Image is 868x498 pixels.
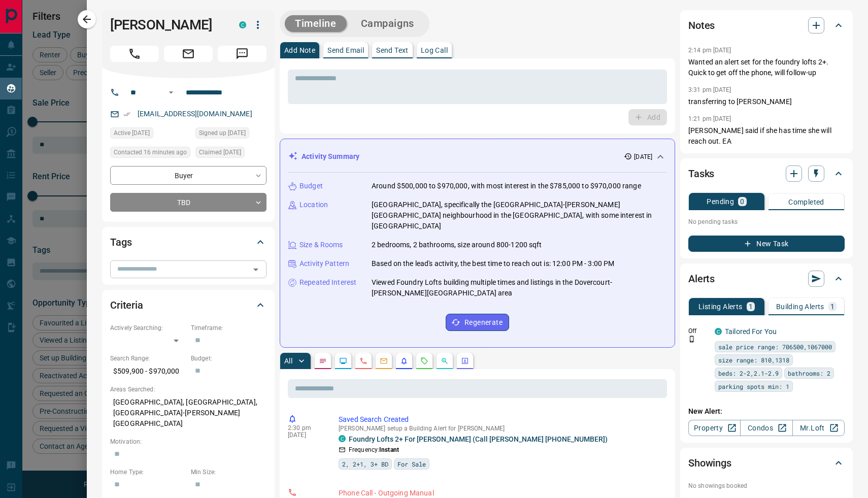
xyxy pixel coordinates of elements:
a: Mr.Loft [792,420,845,436]
p: 1 [830,303,834,310]
p: Building Alerts [776,303,824,310]
p: Off [688,326,709,336]
div: Tue Sep 09 2025 [110,127,190,142]
p: Based on the lead's activity, the best time to reach out is: 12:00 PM - 3:00 PM [372,258,614,269]
span: bathrooms: 2 [788,368,830,378]
button: Open [249,262,263,277]
a: Tailored For You [725,327,777,336]
p: Viewed Foundry Lofts building multiple times and listings in the Dovercourt-[PERSON_NAME][GEOGRAP... [372,277,666,298]
p: [GEOGRAPHIC_DATA], [GEOGRAPHIC_DATA], [GEOGRAPHIC_DATA]-[PERSON_NAME][GEOGRAPHIC_DATA] [110,394,266,432]
button: Regenerate [446,314,509,331]
span: Call [110,46,159,62]
p: Location [299,200,328,210]
button: New Task [688,236,845,252]
p: All [284,357,292,364]
p: $509,900 - $970,000 [110,363,186,380]
div: TBD [110,193,266,212]
p: 3:31 pm [DATE] [688,86,731,93]
p: Around $500,000 to $970,000, with most interest in the $785,000 to $970,000 range [372,181,641,191]
a: Condos [740,420,792,436]
h1: [PERSON_NAME] [110,17,224,33]
div: Tasks [688,161,845,186]
h2: Tasks [688,165,714,182]
p: Repeated Interest [299,277,356,288]
span: parking spots min: 1 [718,381,789,391]
svg: Email Verified [123,111,130,118]
p: Home Type: [110,468,186,477]
span: beds: 2-2,2.1-2.9 [718,368,779,378]
h2: Notes [688,17,715,34]
span: Email [164,46,213,62]
p: 0 [740,198,744,205]
p: 1 [749,303,753,310]
p: Activity Pattern [299,258,349,269]
div: Sat Sep 13 2025 [195,147,266,161]
p: Listing Alerts [698,303,743,310]
p: Log Call [421,47,448,54]
a: [EMAIL_ADDRESS][DOMAIN_NAME] [138,110,252,118]
div: Tags [110,230,266,254]
button: Campaigns [351,15,424,32]
p: Budget [299,181,323,191]
p: [DATE] [634,152,652,161]
p: Pending [707,198,734,205]
p: 2:30 pm [288,424,323,431]
p: New Alert: [688,406,845,417]
div: Alerts [688,267,845,291]
svg: Lead Browsing Activity [339,357,347,365]
a: Foundry Lofts 2+ For [PERSON_NAME] (Call [PERSON_NAME] [PHONE_NUMBER]) [349,435,608,443]
h2: Showings [688,455,731,471]
p: Send Text [376,47,409,54]
svg: Calls [359,357,368,365]
div: Showings [688,451,845,475]
p: Send Email [327,47,364,54]
span: 2, 2+1, 3+ BD [342,459,388,469]
div: condos.ca [715,328,722,335]
span: sale price range: 706500,1067000 [718,342,832,352]
span: Contacted 16 minutes ago [114,147,187,157]
span: Active [DATE] [114,128,150,138]
p: [PERSON_NAME] said if she has time she will reach out. EA [688,125,845,147]
p: Actively Searching: [110,323,186,333]
div: condos.ca [339,435,346,442]
div: Notes [688,13,845,38]
p: Completed [788,198,824,206]
span: Signed up [DATE] [199,128,246,138]
span: size range: 810,1318 [718,355,789,365]
p: [DATE] [288,431,323,439]
svg: Emails [380,357,388,365]
p: Areas Searched: [110,385,266,394]
svg: Requests [420,357,428,365]
svg: Push Notification Only [688,336,695,343]
span: Message [218,46,266,62]
p: 2 bedrooms, 2 bathrooms, size around 800-1200 sqft [372,240,542,250]
svg: Agent Actions [461,357,469,365]
div: condos.ca [239,21,246,28]
p: Budget: [191,354,266,363]
p: Activity Summary [302,151,359,162]
p: Min Size: [191,468,266,477]
p: transferring to [PERSON_NAME] [688,96,845,107]
p: No showings booked [688,481,845,490]
p: 1:21 pm [DATE] [688,115,731,122]
p: [GEOGRAPHIC_DATA], specifically the [GEOGRAPHIC_DATA]-[PERSON_NAME][GEOGRAPHIC_DATA] neighbourhoo... [372,200,666,231]
span: Claimed [DATE] [199,147,241,157]
svg: Listing Alerts [400,357,408,365]
p: Timeframe: [191,323,266,333]
svg: Opportunities [441,357,449,365]
p: [PERSON_NAME] setup a Building Alert for [PERSON_NAME] [339,425,663,432]
a: Property [688,420,741,436]
h2: Criteria [110,297,143,313]
div: Buyer [110,166,266,185]
p: Search Range: [110,354,186,363]
div: Activity Summary[DATE] [288,147,666,166]
div: Criteria [110,293,266,317]
p: 2:14 pm [DATE] [688,47,731,54]
button: Timeline [285,15,347,32]
div: Sun Sep 14 2025 [110,147,190,161]
p: Motivation: [110,437,266,446]
svg: Notes [319,357,327,365]
strong: Instant [379,446,399,453]
p: Frequency: [349,445,399,454]
h2: Tags [110,234,131,250]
